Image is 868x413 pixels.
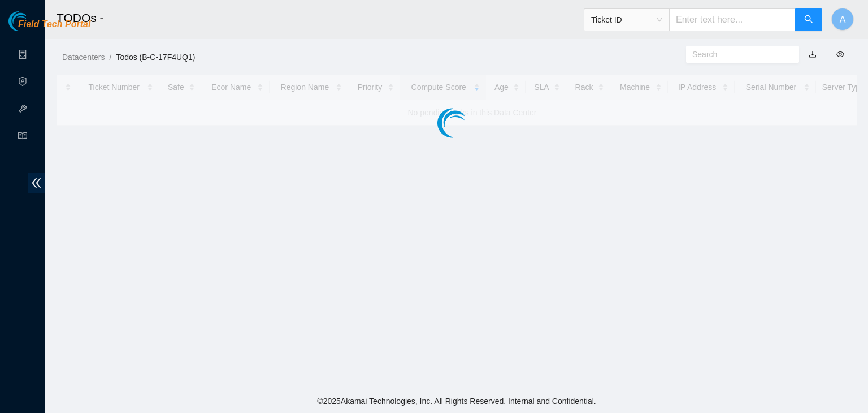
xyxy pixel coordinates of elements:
[28,173,45,193] span: double-left
[692,48,784,61] input: Search
[8,11,57,31] img: Akamai Technologies
[116,53,195,62] a: Todos (B-C-17F4UQ1)
[18,19,90,30] span: Field Tech Portal
[804,15,813,25] span: search
[18,126,27,149] span: read
[840,12,846,27] span: A
[109,53,111,62] span: /
[62,53,105,62] a: Datacenters
[8,20,90,35] a: Akamai TechnologiesField Tech Portal
[669,8,796,31] input: Enter text here...
[795,8,822,31] button: search
[800,45,825,63] button: download
[591,11,662,28] span: Ticket ID
[831,8,854,31] button: A
[45,389,868,413] footer: © 2025 Akamai Technologies, Inc. All Rights Reserved. Internal and Confidential.
[836,50,844,58] span: eye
